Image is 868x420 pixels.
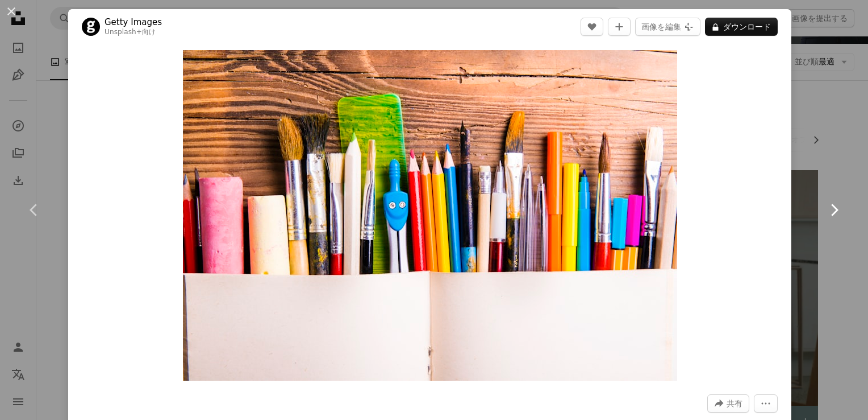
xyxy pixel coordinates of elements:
[183,50,677,381] button: この画像でズームインする
[581,18,603,36] button: いいね！
[705,18,778,36] button: ダウンロード
[707,394,749,413] button: このビジュアルを共有する
[105,28,162,37] div: 向け
[727,395,742,412] span: 共有
[800,155,868,265] a: 次へ
[82,18,100,36] img: Getty Imagesのプロフィールを見る
[754,394,778,413] button: その他のアクション
[608,18,631,36] button: コレクションに追加する
[105,17,162,28] a: Getty Images
[105,28,142,36] a: Unsplash+
[183,50,677,381] img: ステーショナリー付きデスク。木製の背景にスタジオ撮影。
[635,18,700,36] button: 画像を編集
